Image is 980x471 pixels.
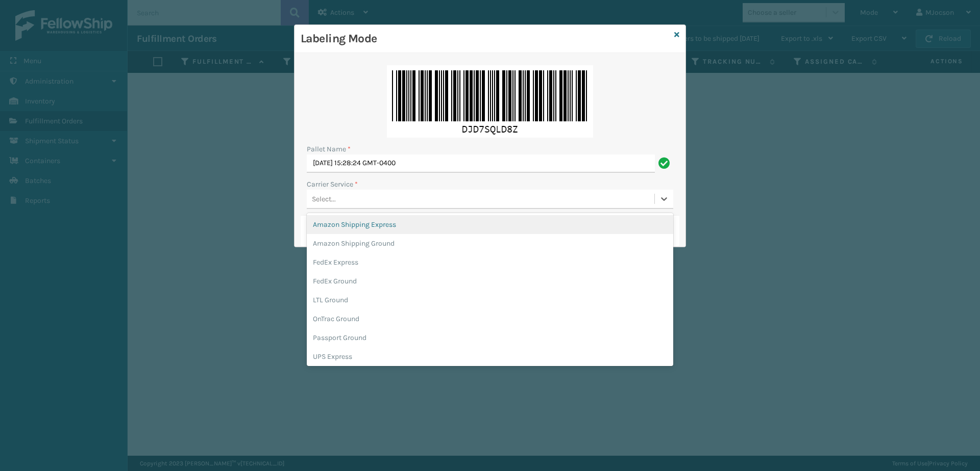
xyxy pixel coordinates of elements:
[307,234,673,253] div: Amazon Shipping Ground
[307,347,673,366] div: UPS Express
[387,65,593,138] img: ekDu2px94e4AAAAASUVORK5CYII=
[307,144,351,154] label: Pallet Name
[307,253,673,272] div: FedEx Express
[307,179,358,190] label: Carrier Service
[307,309,673,328] div: OnTrac Ground
[301,31,670,46] h3: Labeling Mode
[307,291,673,309] div: LTL Ground
[307,215,673,234] div: Amazon Shipping Express
[307,272,673,291] div: FedEx Ground
[312,194,336,204] div: Select...
[307,328,673,347] div: Passport Ground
